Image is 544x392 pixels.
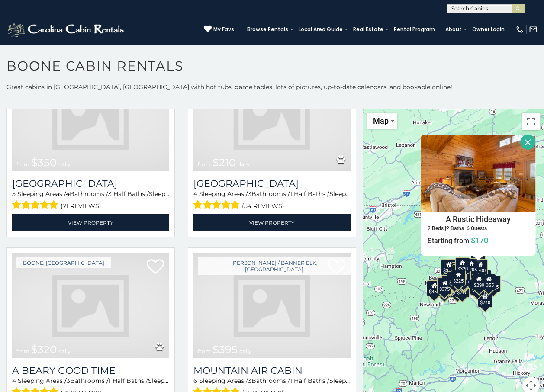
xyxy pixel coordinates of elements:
span: 1 Half Baths / [290,190,329,198]
button: Change map style [367,113,397,129]
a: A Beary Good Time from $320 daily [12,253,169,358]
span: 3 [67,377,70,385]
span: (54 reviews) [242,200,284,212]
span: daily [238,161,250,167]
img: White-1-2.png [6,21,126,38]
a: View Property [193,214,351,231]
button: Close [520,135,535,150]
h5: 2 Beds | [428,226,446,231]
a: Blackberry Ridge from $350 daily [12,66,169,171]
div: $200 [473,259,487,276]
div: $240 [477,291,492,308]
span: 14 [169,377,175,385]
h4: A Rustic Hideaway [421,213,535,226]
a: Add to favorites [147,258,164,276]
div: $395 [447,271,462,288]
a: [GEOGRAPHIC_DATA] [193,178,351,190]
img: Blackberry Ridge [12,66,169,171]
span: Map [373,116,389,125]
img: mail-regular-white.png [529,25,538,34]
div: $320 [455,257,470,274]
span: $350 [31,156,57,169]
img: phone-regular-white.png [515,25,524,34]
span: from [16,161,29,167]
a: Rental Program [389,23,439,35]
span: 5 [12,190,16,198]
span: $210 [212,156,236,169]
span: from [198,161,211,167]
a: About [441,23,466,35]
div: $305 [441,259,456,276]
a: Boone, [GEOGRAPHIC_DATA] [16,257,111,268]
img: Willow Valley View [193,66,351,171]
span: from [16,348,29,354]
span: from [198,348,211,354]
h5: 6 Guests [467,226,487,231]
img: Mountain Air Cabin [193,253,351,358]
div: $355 [481,274,496,290]
span: 3 [248,190,251,198]
div: $185 [486,276,500,292]
span: My Favs [213,26,234,33]
div: Sleeping Areas / Bathrooms / Sleeps: [193,190,351,212]
h3: Willow Valley View [193,178,351,190]
div: $375 [437,278,452,294]
span: $320 [31,343,57,356]
span: 17 [350,377,356,385]
div: $355 [427,280,441,297]
span: $170 [471,236,488,245]
span: 1 Half Baths / [290,377,329,385]
span: 3 Half Baths / [108,190,149,198]
span: (71 reviews) [61,200,101,212]
a: Mountain Air Cabin from $395 daily [193,253,351,358]
span: 13 [350,190,356,198]
div: $299 [471,274,486,290]
a: Real Estate [349,23,388,35]
span: daily [239,348,251,354]
div: $220 [454,281,469,298]
a: Owner Login [468,23,509,35]
div: $205 [464,258,479,275]
span: daily [58,348,71,354]
div: Sleeping Areas / Bathrooms / Sleeps: [12,190,169,212]
a: Willow Valley View from $210 daily [193,66,351,171]
span: 1 Half Baths / [109,377,148,385]
a: A Rustic Hideaway 2 Beds | 2 Baths | 6 Guests Starting from:$170 [421,212,535,245]
span: 4 [193,190,197,198]
a: My Favs [204,25,234,34]
div: $350 [470,279,485,295]
span: 6 [193,377,197,385]
a: [GEOGRAPHIC_DATA] [12,178,169,190]
div: $395 [456,270,470,286]
span: 3 [248,377,251,385]
h5: 2 Baths | [446,226,467,231]
span: $395 [212,343,238,356]
h3: Blackberry Ridge [12,178,169,190]
div: $225 [451,270,466,286]
a: Local Area Guide [294,23,347,35]
a: A Beary Good Time [12,365,169,376]
a: Browse Rentals [243,23,293,35]
span: 4 [12,377,16,385]
a: Mountain Air Cabin [193,365,351,376]
a: View Property [12,214,169,231]
img: A Rustic Hideaway [421,135,535,212]
img: A Beary Good Time [12,253,169,358]
a: [PERSON_NAME] / Banner Elk, [GEOGRAPHIC_DATA] [198,257,351,275]
button: Toggle fullscreen view [522,113,540,130]
span: daily [58,161,71,167]
h6: Starting from: [421,236,535,245]
span: 4 [66,190,70,198]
